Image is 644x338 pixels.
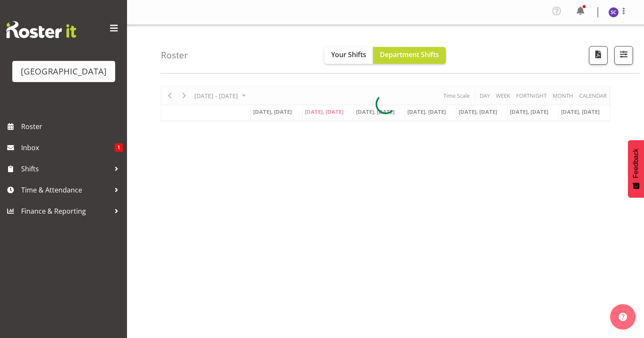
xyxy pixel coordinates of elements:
img: Rosterit website logo [6,21,76,38]
h4: Roster [161,50,188,60]
img: help-xxl-2.png [619,313,627,321]
button: Download a PDF of the roster according to the set date range. [589,46,608,65]
span: Feedback [632,148,640,178]
button: Filter Shifts [614,46,633,65]
span: Your Shifts [331,50,366,59]
span: Inbox [21,141,115,154]
span: Time & Attendance [21,184,110,196]
span: Finance & Reporting [21,205,110,217]
span: Shifts [21,162,110,175]
button: Feedback - Show survey [628,140,644,198]
img: skye-colonna9939.jpg [608,7,619,17]
button: Your Shifts [324,47,373,64]
span: Roster [21,120,123,133]
div: [GEOGRAPHIC_DATA] [21,65,107,78]
span: Department Shifts [380,50,439,59]
span: 1 [115,143,123,152]
button: Department Shifts [373,47,446,64]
